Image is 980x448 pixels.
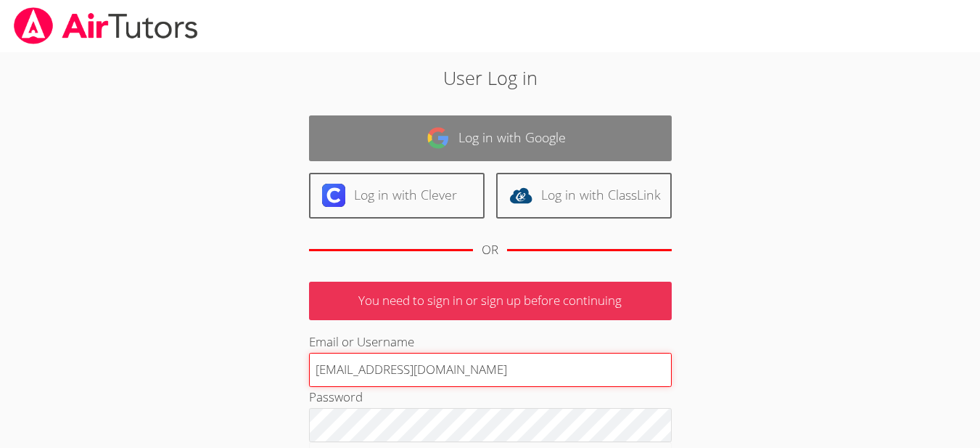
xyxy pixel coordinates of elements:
[309,115,672,161] a: Log in with Google
[309,333,414,350] label: Email or Username
[226,64,755,91] h2: User Log in
[309,282,672,320] p: You need to sign in or sign up before continuing
[496,173,672,219] a: Log in with ClassLink
[12,7,199,44] img: airtutors_banner-c4298cdbf04f3fff15de1276eac7730deb9818008684d7c2e4769d2f7ddbe033.png
[309,173,485,219] a: Log in with Clever
[322,184,345,207] img: clever-logo-6eab21bc6e7a338710f1a6ff85c0baf02591cd810cc4098c63d3a4b26e2feb20.svg
[482,240,498,261] div: OR
[509,184,532,207] img: classlink-logo-d6bb404cc1216ec64c9a2012d9dc4662098be43eaf13dc465df04b49fa7ab582.svg
[309,388,363,405] label: Password
[427,126,450,150] img: google-logo-50288ca7cdecda66e5e0955fdab243c47b7ad437acaf1139b6f446037453330a.svg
